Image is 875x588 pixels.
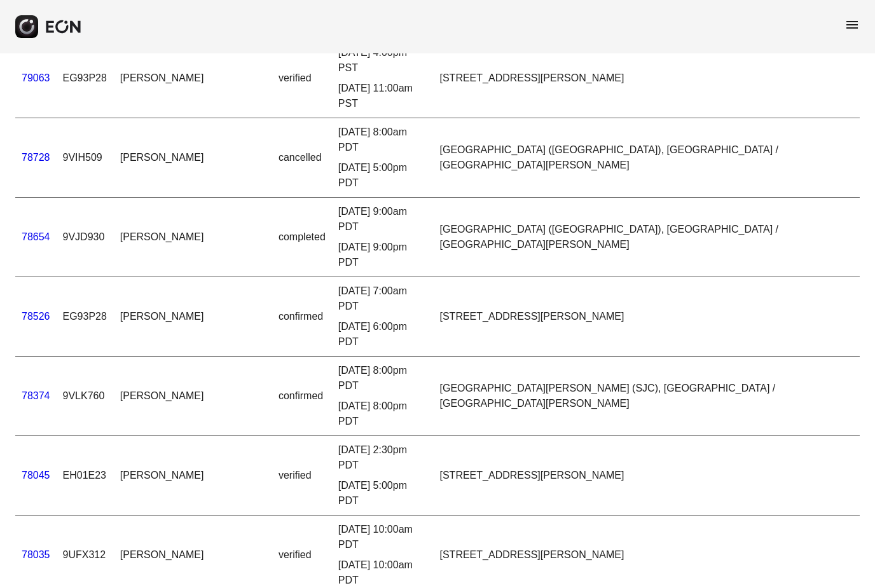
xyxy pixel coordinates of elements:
span: menu [844,17,860,32]
td: [STREET_ADDRESS][PERSON_NAME] [434,277,860,357]
a: 78035 [22,549,50,560]
td: 9VLK760 [57,357,114,436]
td: [STREET_ADDRESS][PERSON_NAME] [434,436,860,516]
td: EH01E23 [57,436,114,516]
div: [DATE] 7:00am PDT [338,284,427,314]
div: [DATE] 2:30pm PDT [338,442,427,473]
td: [PERSON_NAME] [114,436,272,516]
td: [STREET_ADDRESS][PERSON_NAME] [434,39,860,118]
div: [DATE] 8:00pm PDT [338,363,427,393]
td: confirmed [272,357,332,436]
div: [DATE] 5:00pm PDT [338,478,427,509]
td: 9VIH509 [57,118,114,198]
td: [PERSON_NAME] [114,39,272,118]
div: [DATE] 10:00am PDT [338,557,427,588]
a: 79063 [22,72,50,83]
div: [DATE] 4:00pm PST [338,45,427,76]
td: cancelled [272,118,332,198]
td: [GEOGRAPHIC_DATA] ([GEOGRAPHIC_DATA]), [GEOGRAPHIC_DATA] / [GEOGRAPHIC_DATA][PERSON_NAME] [434,198,860,277]
div: [DATE] 8:00pm PDT [338,399,427,429]
td: [GEOGRAPHIC_DATA][PERSON_NAME] (SJC), [GEOGRAPHIC_DATA] / [GEOGRAPHIC_DATA][PERSON_NAME] [434,357,860,436]
a: 78374 [22,390,50,401]
div: [DATE] 6:00pm PDT [338,319,427,350]
td: verified [272,39,332,118]
a: 78045 [22,470,50,481]
div: [DATE] 9:00am PDT [338,204,427,235]
a: 78526 [22,311,50,322]
td: [PERSON_NAME] [114,277,272,357]
td: completed [272,198,332,277]
td: EG93P28 [57,277,114,357]
td: verified [272,436,332,516]
div: [DATE] 5:00pm PDT [338,160,427,191]
div: [DATE] 9:00pm PDT [338,240,427,270]
div: [DATE] 8:00am PDT [338,125,427,155]
td: confirmed [272,277,332,357]
a: 78728 [22,152,50,163]
div: [DATE] 10:00am PDT [338,522,427,552]
td: [PERSON_NAME] [114,357,272,436]
td: [GEOGRAPHIC_DATA] ([GEOGRAPHIC_DATA]), [GEOGRAPHIC_DATA] / [GEOGRAPHIC_DATA][PERSON_NAME] [434,118,860,198]
div: [DATE] 11:00am PST [338,81,427,111]
a: 78654 [22,231,50,242]
td: EG93P28 [57,39,114,118]
td: 9VJD930 [57,198,114,277]
td: [PERSON_NAME] [114,118,272,198]
td: [PERSON_NAME] [114,198,272,277]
